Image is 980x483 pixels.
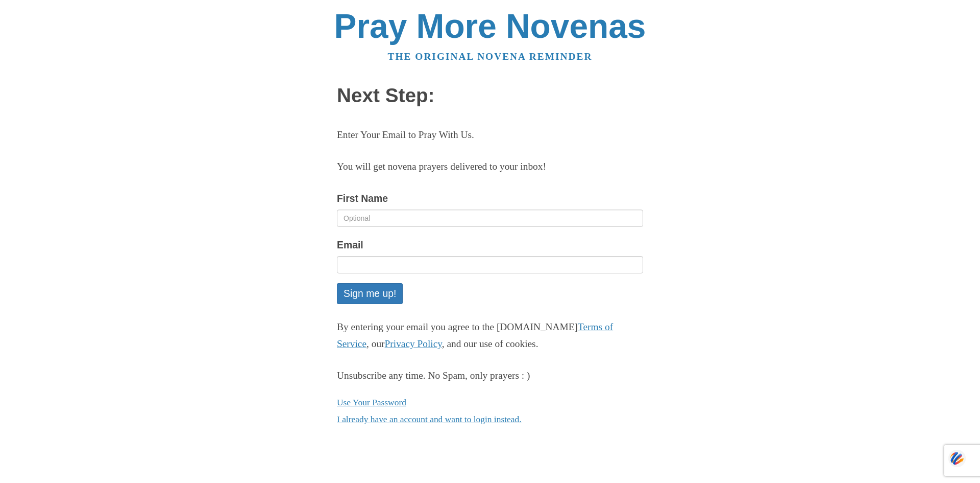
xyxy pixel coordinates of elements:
p: You will get novena prayers delivered to your inbox! [337,158,643,175]
label: First Name [337,190,388,207]
h1: Next Step: [337,85,643,107]
input: Optional [337,210,643,227]
label: Email [337,237,363,254]
a: Pray More Novenas [334,7,646,45]
button: Sign me up! [337,283,403,304]
p: By entering your email you agree to the [DOMAIN_NAME] , our , and our use of cookies. [337,319,643,353]
a: Use Your Password [337,397,406,407]
a: Privacy Policy [385,338,442,349]
img: svg+xml;base64,PHN2ZyB3aWR0aD0iNDQiIGhlaWdodD0iNDQiIHZpZXdCb3g9IjAgMCA0NCA0NCIgZmlsbD0ibm9uZSIgeG... [948,449,966,468]
a: I already have an account and want to login instead. [337,414,522,424]
p: Enter Your Email to Pray With Us. [337,127,643,144]
a: The original novena reminder [388,51,593,62]
div: Unsubscribe any time. No Spam, only prayers : ) [337,367,643,384]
